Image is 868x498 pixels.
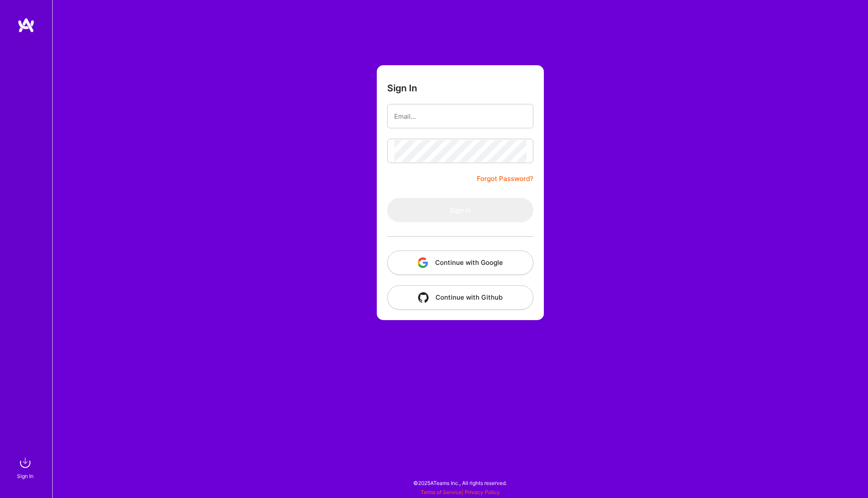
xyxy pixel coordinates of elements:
a: Privacy Policy [465,489,500,495]
img: logo [17,17,35,33]
div: © 2025 ATeams Inc., All rights reserved. [52,472,868,494]
img: icon [418,292,429,303]
h3: Sign In [387,83,417,94]
img: icon [418,257,428,268]
div: Sign In [17,471,34,481]
button: Continue with Github [387,285,533,310]
button: Continue with Google [387,251,533,275]
a: sign inSign In [18,454,34,481]
img: sign in [17,454,34,471]
span: | [421,489,500,495]
a: Terms of Service [421,489,462,495]
a: Forgot Password? [477,174,533,184]
button: Sign In [387,198,533,222]
input: Email... [394,105,526,127]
